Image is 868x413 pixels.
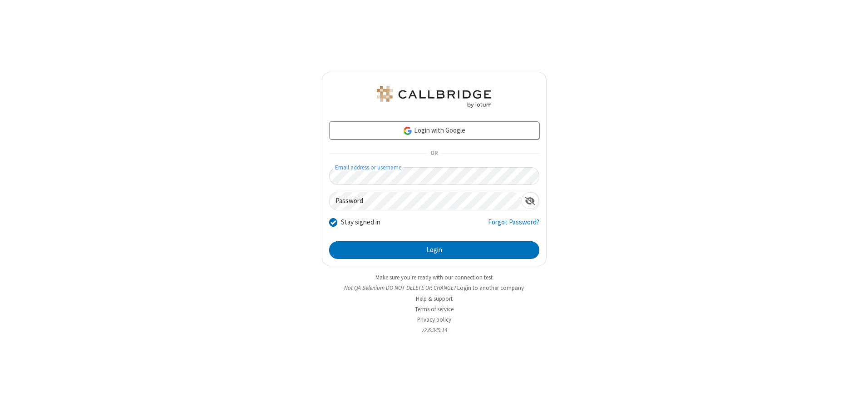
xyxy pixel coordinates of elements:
a: Login with Google [329,121,539,139]
div: Show password [521,192,539,209]
a: Forgot Password? [488,217,539,234]
a: Help & support [416,295,453,303]
li: v2.6.349.14 [322,326,547,334]
label: Stay signed in [341,217,380,228]
a: Privacy policy [417,316,451,323]
img: google-icon.png [403,126,413,136]
a: Terms of service [415,305,454,313]
button: Login [329,241,539,259]
img: QA Selenium DO NOT DELETE OR CHANGE [375,86,493,108]
li: Not QA Selenium DO NOT DELETE OR CHANGE? [322,284,547,292]
input: Password [330,192,521,210]
input: Email address or username [329,167,539,185]
span: OR [427,147,441,160]
a: Make sure you're ready with our connection test [375,274,493,281]
button: Login to another company [457,284,524,292]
